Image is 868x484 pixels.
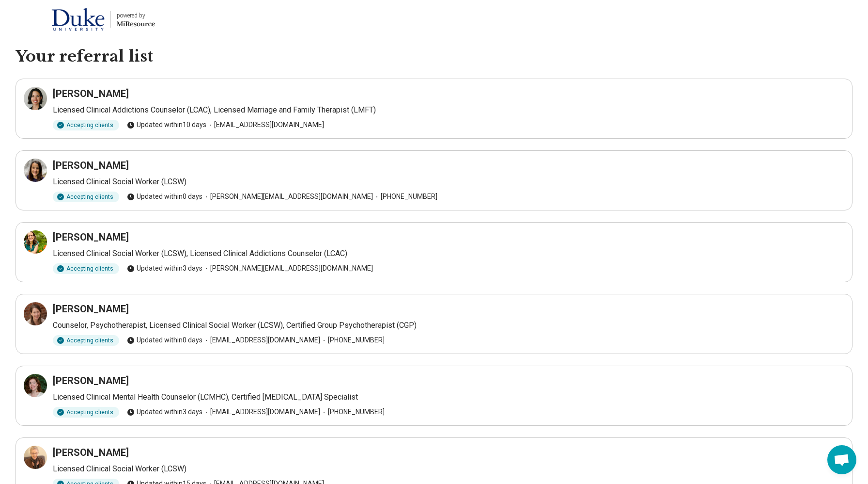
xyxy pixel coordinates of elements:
[53,335,119,346] div: Accepting clients
[827,445,856,474] div: Open chat
[53,248,844,259] p: Licensed Clinical Social Worker (LCSW), Licensed Clinical Addictions Counselor (LCAC)
[320,335,385,345] span: [PHONE_NUMBER]
[53,320,844,331] p: Counselor, Psychotherapist, Licensed Clinical Social Worker (LCSW), Certified Group Psychotherapi...
[53,104,844,116] p: Licensed Clinical Addictions Counselor (LCAC), Licensed Marriage and Family Therapist (LMFT)
[53,230,129,244] h3: [PERSON_NAME]
[53,374,129,387] h3: [PERSON_NAME]
[127,120,206,130] span: Updated within 10 days
[127,192,202,202] span: Updated within 0 days
[51,8,105,31] img: Duke University
[53,407,119,418] div: Accepting clients
[53,263,119,274] div: Accepting clients
[127,263,202,274] span: Updated within 3 days
[320,407,385,417] span: [PHONE_NUMBER]
[53,159,129,172] h3: [PERSON_NAME]
[53,120,119,130] div: Accepting clients
[15,47,852,67] h1: Your referral list
[202,407,320,417] span: [EMAIL_ADDRESS][DOMAIN_NAME]
[206,120,324,130] span: [EMAIL_ADDRESS][DOMAIN_NAME]
[53,192,119,202] div: Accepting clients
[53,302,129,316] h3: [PERSON_NAME]
[117,11,155,20] div: powered by
[53,391,844,403] p: Licensed Clinical Mental Health Counselor (LCMHC), Certified [MEDICAL_DATA] Specialist
[202,263,373,274] span: [PERSON_NAME][EMAIL_ADDRESS][DOMAIN_NAME]
[53,87,129,100] h3: [PERSON_NAME]
[202,192,373,202] span: [PERSON_NAME][EMAIL_ADDRESS][DOMAIN_NAME]
[127,407,202,417] span: Updated within 3 days
[15,8,155,31] a: Duke Universitypowered by
[202,335,320,345] span: [EMAIL_ADDRESS][DOMAIN_NAME]
[53,446,129,459] h3: [PERSON_NAME]
[53,463,844,475] p: Licensed Clinical Social Worker (LCSW)
[127,335,202,345] span: Updated within 0 days
[373,192,437,202] span: [PHONE_NUMBER]
[53,176,844,188] p: Licensed Clinical Social Worker (LCSW)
